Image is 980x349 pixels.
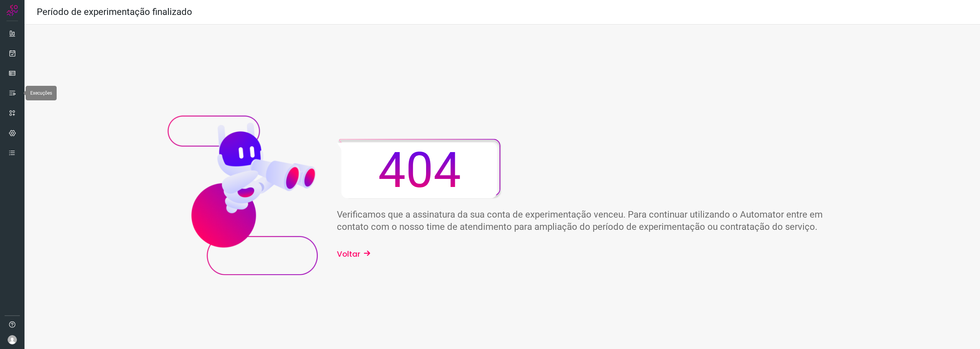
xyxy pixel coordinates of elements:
[37,7,192,18] h2: Período de experimentação finalizado
[30,90,52,96] span: Execuções
[337,248,371,260] button: Voltar
[337,208,836,233] p: Verificamos que a assinatura da sua conta de experimentação venceu. Para continuar utilizando o A...
[8,335,17,344] img: avatar-user-boy.jpg
[168,114,318,275] img: Higgor
[337,139,502,199] img: Higgor
[7,5,18,16] img: Logo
